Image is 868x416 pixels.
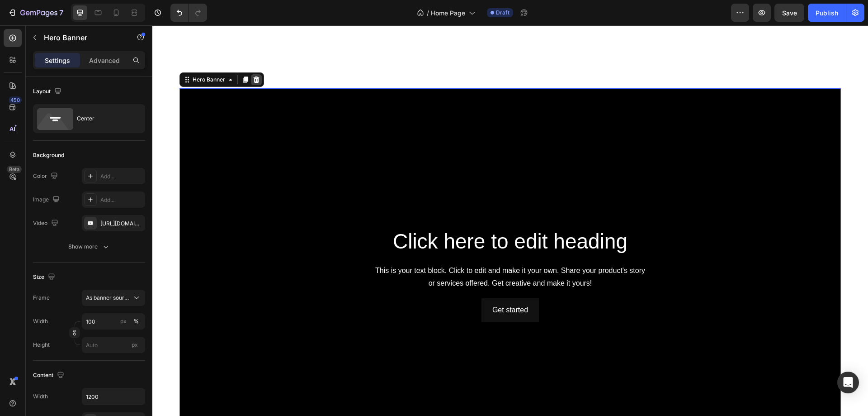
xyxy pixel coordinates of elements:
p: Settings [45,56,70,65]
div: Undo/Redo [170,4,207,22]
button: As banner source [82,290,145,306]
p: Hero Banner [44,32,121,43]
span: Save [782,9,797,17]
button: px [131,316,142,327]
label: Height [33,341,50,349]
div: Video [33,217,60,230]
div: Width [33,392,48,401]
div: Add... [100,172,143,181]
span: / [427,8,429,18]
div: Add... [100,196,143,204]
label: Width [33,317,48,325]
div: Publish [816,8,838,18]
button: Get started [329,273,387,297]
p: 7 [59,7,63,18]
div: Open Intercom Messenger [837,372,859,393]
input: px% [82,313,145,330]
div: Background [33,151,64,159]
div: Color [33,170,60,182]
div: px [120,317,127,325]
span: px [132,341,138,348]
button: % [118,316,129,327]
div: Image [33,194,61,206]
div: Get started [340,278,376,292]
h2: Click here to edit heading [94,202,622,231]
button: Save [774,4,804,22]
p: Advanced [89,56,120,65]
div: Beta [7,166,22,173]
div: Size [33,271,57,283]
button: 7 [4,4,67,22]
span: Home Page [431,8,465,18]
div: 450 [9,96,22,104]
input: Auto [82,388,145,405]
iframe: Design area [152,25,868,416]
label: Frame [33,294,50,302]
input: px [82,337,145,353]
div: Show more [68,242,110,251]
span: As banner source [86,294,130,302]
div: This is your text block. Click to edit and make it your own. Share your product's story or servic... [94,238,622,266]
div: Center [77,108,132,129]
div: Content [33,369,66,382]
button: Publish [808,4,846,22]
span: Draft [496,9,509,17]
div: % [133,317,139,325]
div: Hero Banner [38,50,75,58]
div: [URL][DOMAIN_NAME] [100,220,143,228]
button: Show more [33,239,145,255]
div: Layout [33,86,63,98]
